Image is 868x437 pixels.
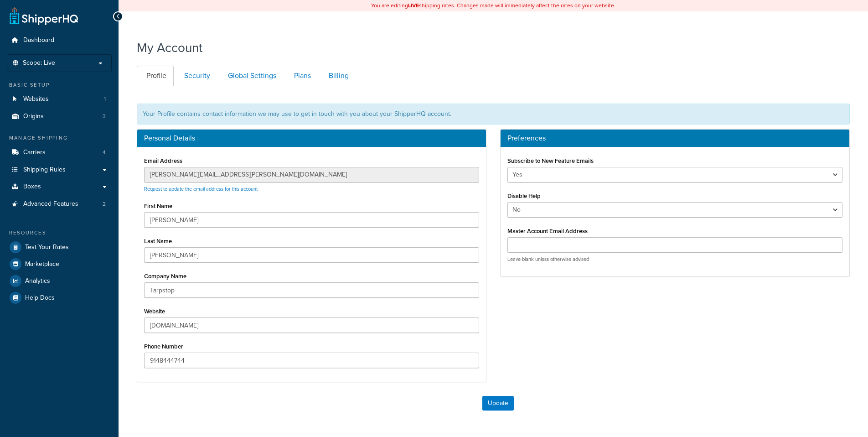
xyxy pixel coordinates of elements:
span: Analytics [25,277,50,285]
a: Help Docs [7,290,112,306]
span: Origins [23,113,44,120]
span: Scope: Live [23,59,55,67]
a: Analytics [7,273,112,289]
label: Subscribe to New Feature Emails [507,157,594,164]
span: Shipping Rules [23,166,66,174]
span: 3 [103,113,106,120]
a: Billing [319,66,356,86]
a: Global Settings [218,66,284,86]
span: Boxes [23,183,41,191]
span: Test Your Rates [25,244,69,251]
label: Disable Help [507,192,541,199]
span: Websites [23,95,49,103]
a: Request to update the email address for this account [144,185,258,192]
label: Last Name [144,238,172,245]
label: First Name [144,203,172,209]
li: Origins [7,108,112,125]
p: Leave blank unless otherwise advised [507,256,842,263]
label: Company Name [144,273,186,280]
span: Marketplace [25,260,59,268]
button: Update [482,396,514,411]
div: Manage Shipping [7,134,112,142]
a: Shipping Rules [7,161,112,178]
span: 4 [103,149,106,156]
div: Your Profile contains contact information we may use to get in touch with you about your ShipperH... [137,104,850,125]
h3: Preferences [507,134,842,142]
a: Dashboard [7,32,112,49]
a: Origins 3 [7,108,112,125]
span: Help Docs [25,294,55,302]
a: Plans [284,66,318,86]
li: Advanced Features [7,196,112,213]
a: Marketplace [7,256,112,272]
h1: My Account [137,39,202,57]
a: Profile [137,66,174,86]
b: LIVE [408,1,419,10]
a: Test Your Rates [7,239,112,255]
label: Master Account Email Address [507,228,588,234]
label: Email Address [144,157,182,164]
a: Carriers 4 [7,144,112,161]
span: Advanced Features [23,200,78,208]
span: Dashboard [23,36,54,44]
a: Security [175,66,217,86]
li: Carriers [7,144,112,161]
span: 2 [103,200,106,208]
li: Websites [7,91,112,108]
h3: Personal Details [144,134,479,142]
a: Boxes [7,178,112,195]
span: Carriers [23,149,46,156]
label: Phone Number [144,343,183,350]
a: ShipperHQ Home [10,7,78,25]
a: Websites 1 [7,91,112,108]
div: Basic Setup [7,81,112,89]
label: Website [144,308,165,315]
a: Advanced Features 2 [7,196,112,213]
div: Resources [7,229,112,237]
span: 1 [104,95,106,103]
